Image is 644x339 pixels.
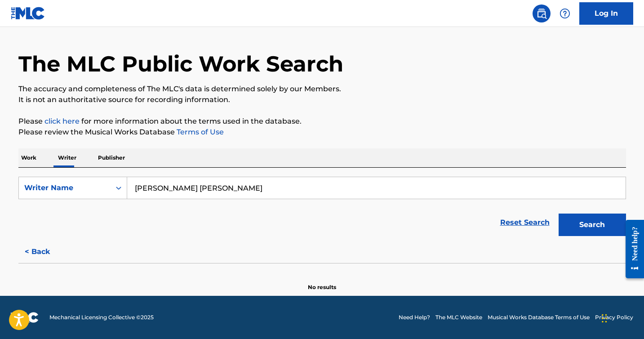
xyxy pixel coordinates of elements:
p: No results [308,272,336,291]
p: Publisher [95,148,128,167]
img: search [536,8,547,19]
button: < Back [18,241,72,263]
p: Please for more information about the terms used in the database. [18,116,626,127]
a: Log In [579,2,633,25]
p: The accuracy and completeness of The MLC's data is determined solely by our Members. [18,84,626,94]
img: MLC Logo [11,7,45,20]
p: Writer [55,148,79,167]
a: Terms of Use [175,128,224,136]
span: Mechanical Licensing Collective © 2025 [49,313,154,321]
img: logo [11,312,39,323]
button: Search [559,214,626,236]
p: It is not an authoritative source for recording information. [18,94,626,105]
div: Help [556,4,574,22]
img: help [560,8,570,19]
a: Privacy Policy [595,313,633,321]
a: click here [44,117,80,125]
a: Public Search [533,4,551,22]
h1: The MLC Public Work Search [18,50,343,77]
iframe: Chat Widget [599,296,644,339]
p: Work [18,148,39,167]
a: Musical Works Database Terms of Use [488,313,590,321]
p: Please review the Musical Works Database [18,127,626,138]
div: Writer Name [24,183,105,193]
a: The MLC Website [435,313,482,321]
div: Arrastrar [602,305,607,332]
a: Need Help? [399,313,430,321]
div: Widget de chat [599,296,644,339]
iframe: Resource Center [619,213,644,285]
form: Search Form [18,177,626,241]
a: Reset Search [496,213,554,232]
